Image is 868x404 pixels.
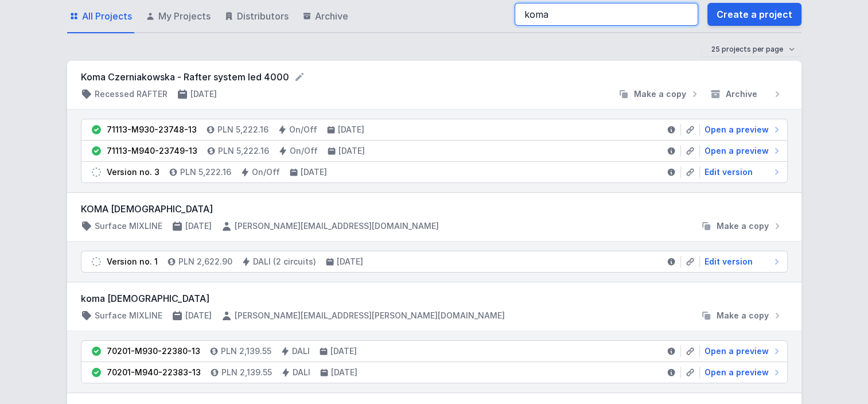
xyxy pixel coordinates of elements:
[704,345,769,357] span: Open a preview
[107,367,201,378] div: 70201-M940-22383-13
[700,145,783,157] a: Open a preview
[705,88,788,100] button: Archive
[81,292,788,305] h3: koma [DEMOGRAPHIC_DATA]
[107,145,197,157] div: 71113-M940-23749-13
[704,124,769,135] span: Open a preview
[717,310,769,321] span: Make a copy
[700,345,783,357] a: Open a preview
[82,9,132,23] span: All Projects
[95,310,162,321] h4: Surface MIXLINE
[613,88,705,100] button: Make a copy
[107,124,197,135] div: 71113-M930-23748-13
[696,220,788,232] button: Make a copy
[331,367,357,378] h4: [DATE]
[95,88,168,100] h4: Recessed RAFTER
[337,256,363,267] h4: [DATE]
[81,202,788,216] h3: KOMA [DEMOGRAPHIC_DATA]
[235,220,439,232] h4: [PERSON_NAME][EMAIL_ADDRESS][DOMAIN_NAME]
[185,220,212,232] h4: [DATE]
[700,166,783,178] a: Edit version
[158,9,211,23] span: My Projects
[221,367,272,378] h4: PLN 2,139.55
[515,3,698,26] input: Search among projects and versions...
[253,256,316,267] h4: DALI (2 circuits)
[185,310,212,321] h4: [DATE]
[704,145,769,157] span: Open a preview
[91,166,102,178] img: draft.svg
[700,124,783,135] a: Open a preview
[107,166,159,178] div: Version no. 3
[178,256,232,267] h4: PLN 2,622.90
[338,145,365,157] h4: [DATE]
[289,124,317,135] h4: On/Off
[315,9,348,23] span: Archive
[107,345,200,357] div: 70201-M930-22380-13
[717,220,769,232] span: Make a copy
[217,124,268,135] h4: PLN 5,222.16
[704,166,753,178] span: Edit version
[700,367,783,378] a: Open a preview
[292,345,310,357] h4: DALI
[235,310,505,321] h4: [PERSON_NAME][EMAIL_ADDRESS][PERSON_NAME][DOMAIN_NAME]
[330,345,357,357] h4: [DATE]
[218,145,269,157] h4: PLN 5,222.16
[294,71,305,83] button: Rename project
[221,345,271,357] h4: PLN 2,139.55
[237,9,289,23] span: Distributors
[190,88,217,100] h4: [DATE]
[700,256,783,267] a: Edit version
[338,124,364,135] h4: [DATE]
[293,367,310,378] h4: DALI
[107,256,158,267] div: Version no. 1
[95,220,162,232] h4: Surface MIXLINE
[704,256,753,267] span: Edit version
[704,367,769,378] span: Open a preview
[290,145,318,157] h4: On/Off
[301,166,327,178] h4: [DATE]
[91,256,102,267] img: draft.svg
[726,88,757,100] span: Archive
[252,166,280,178] h4: On/Off
[696,310,788,321] button: Make a copy
[180,166,231,178] h4: PLN 5,222.16
[707,3,801,26] a: Create a project
[634,88,686,100] span: Make a copy
[81,70,788,84] form: Koma Czerniakowska - Rafter system led 4000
